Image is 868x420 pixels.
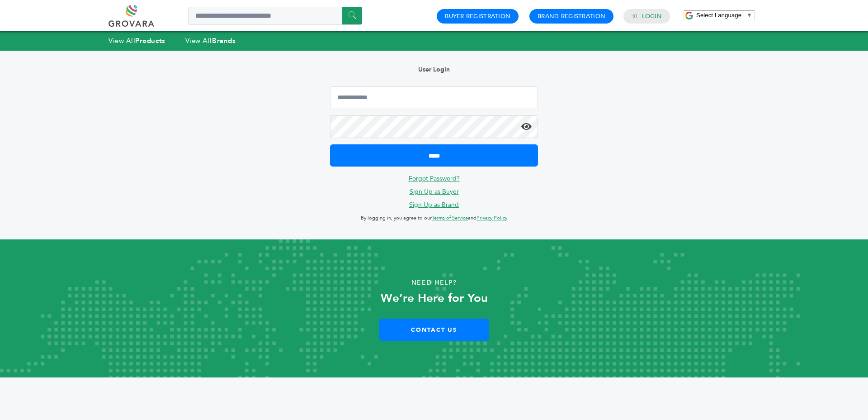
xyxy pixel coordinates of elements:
input: Search a product or brand... [188,7,362,25]
a: View AllBrands [185,36,236,45]
a: Forgot Password? [409,174,460,183]
p: By logging in, you agree to our and [330,213,538,224]
a: Terms of Service [432,215,468,221]
span: ▼ [746,12,752,19]
span: ​ [744,12,744,19]
b: User Login [418,65,450,74]
a: Select Language​ [696,12,752,19]
a: Privacy Policy [476,215,507,221]
a: View AllProducts [108,36,165,45]
a: Contact Us [379,319,489,341]
p: Need Help? [43,276,825,290]
a: Login [642,12,662,20]
strong: Products [135,36,165,45]
a: Sign Up as Brand [409,200,459,209]
strong: Brands [212,36,236,45]
span: Select Language [696,12,741,19]
input: Email Address [330,86,538,109]
a: Brand Registration [538,12,605,20]
a: Sign Up as Buyer [410,187,459,196]
a: Buyer Registration [445,12,510,20]
input: Password [330,115,538,138]
strong: We’re Here for You [381,290,488,306]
